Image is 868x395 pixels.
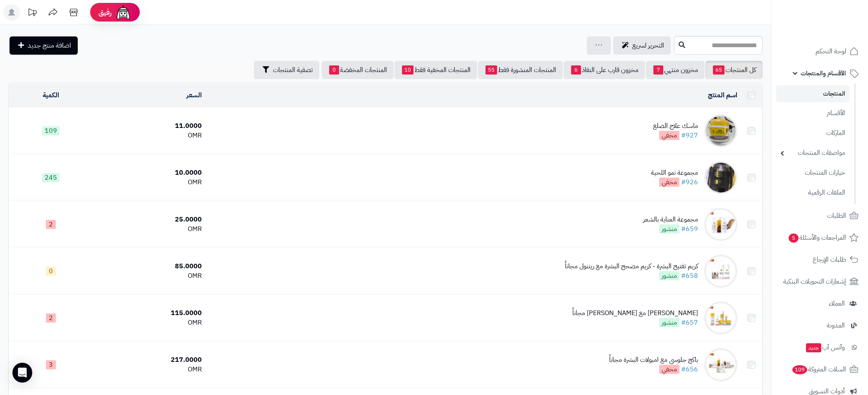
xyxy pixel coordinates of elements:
div: كريم تفتيح البشرة - كريم مصحح البشرة مع ريتنول مجاناً [565,262,698,271]
span: 5 [789,234,799,243]
img: باكج جلوسي مع امبولات البشرة مجاناً [704,348,737,381]
a: مخزون قارب على النفاذ6 [564,61,645,79]
img: باكج شايني مع كريم نضارة مجاناً [704,301,737,335]
span: 6 [571,65,581,75]
span: منشور [659,224,679,234]
span: منشور [659,318,679,327]
span: مخفي [659,365,679,374]
div: OMR [96,224,202,234]
span: إشعارات التحويلات البنكية [783,276,846,287]
div: 85.0000 [96,262,202,271]
a: اضافة منتج جديد [10,36,78,55]
a: #927 [681,130,698,140]
a: #656 [681,364,698,374]
img: ai-face.png [115,4,132,21]
span: المدونة [827,320,845,331]
img: ماسك علاج الصلع [704,114,737,147]
a: المنتجات المخفية فقط10 [395,61,477,79]
span: 109 [42,126,60,135]
a: مواصفات المنتجات [776,144,849,162]
div: OMR [96,318,202,328]
a: تحديثات المنصة [22,4,43,23]
div: مجموعة العناية بالشعر [643,215,698,224]
span: مخفي [659,178,679,187]
span: منشور [659,271,679,280]
a: مخزون منتهي7 [646,61,705,79]
a: إشعارات التحويلات البنكية [776,272,863,291]
span: 3 [46,360,56,369]
a: السلات المتروكة109 [776,359,863,379]
div: [PERSON_NAME] مع [PERSON_NAME] مجاناً [572,308,698,318]
div: 11.0000 [96,121,202,131]
a: #657 [681,318,698,328]
span: 10 [402,65,414,75]
span: التحرير لسريع [632,41,664,51]
a: المنتجات المخفضة0 [322,61,394,79]
span: رفيق [98,7,112,17]
span: الأقسام والمنتجات [801,67,846,79]
img: مجموعة نمو اللحية [704,161,737,194]
div: 217.0000 [96,355,202,365]
span: وآتس آب [805,342,845,353]
span: جديد [806,343,821,352]
div: OMR [96,131,202,140]
span: طلبات الإرجاع [813,254,846,265]
a: المدونة [776,316,863,335]
a: كل المنتجات65 [705,61,763,79]
button: تصفية المنتجات [254,61,319,79]
span: مخفي [659,131,679,140]
a: السعر [187,90,202,100]
div: مجموعة نمو اللحية [651,168,698,178]
span: 109 [792,365,807,374]
span: 7 [653,65,663,75]
a: اسم المنتج [708,90,737,100]
a: خيارات المنتجات [776,164,849,182]
a: طلبات الإرجاع [776,250,863,270]
img: كريم تفتيح البشرة - كريم مصحح البشرة مع ريتنول مجاناً [704,255,737,288]
div: 10.0000 [96,168,202,178]
span: 65 [713,65,725,75]
div: 25.0000 [96,215,202,224]
span: المراجعات والأسئلة [788,232,846,243]
a: #659 [681,224,698,234]
a: الملفات الرقمية [776,184,849,202]
span: اضافة منتج جديد [28,41,71,51]
span: 0 [46,267,56,276]
a: وآتس آبجديد [776,337,863,357]
span: 2 [46,313,56,323]
img: مجموعة العناية بالشعر [704,208,737,241]
a: المنتجات المنشورة فقط55 [478,61,563,79]
span: 55 [485,65,497,75]
span: الطلبات [827,210,846,222]
a: #658 [681,271,698,281]
span: 245 [42,173,60,182]
a: الأقسام [776,104,849,122]
span: 2 [46,220,56,229]
a: المراجعات والأسئلة5 [776,228,863,248]
div: OMR [96,271,202,281]
a: العملاء [776,294,863,313]
span: تصفية المنتجات [273,65,313,75]
span: لوحة التحكم [815,46,846,57]
a: التحرير لسريع [613,36,671,55]
span: السلات المتروكة [791,364,846,375]
a: المنتجات [776,85,849,102]
a: #926 [681,177,698,187]
img: logo-2.png [812,22,860,39]
a: الماركات [776,124,849,142]
span: العملاء [829,298,845,309]
div: ماسك علاج الصلع [653,121,698,131]
div: OMR [96,365,202,374]
div: Open Intercom Messenger [12,363,32,383]
div: باكج جلوسي مع امبولات البشرة مجاناً [609,355,698,365]
a: الطلبات [776,206,863,226]
div: 115.0000 [96,308,202,318]
a: الكمية [43,90,59,100]
a: لوحة التحكم [776,41,863,61]
div: OMR [96,178,202,187]
span: 0 [329,65,339,75]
